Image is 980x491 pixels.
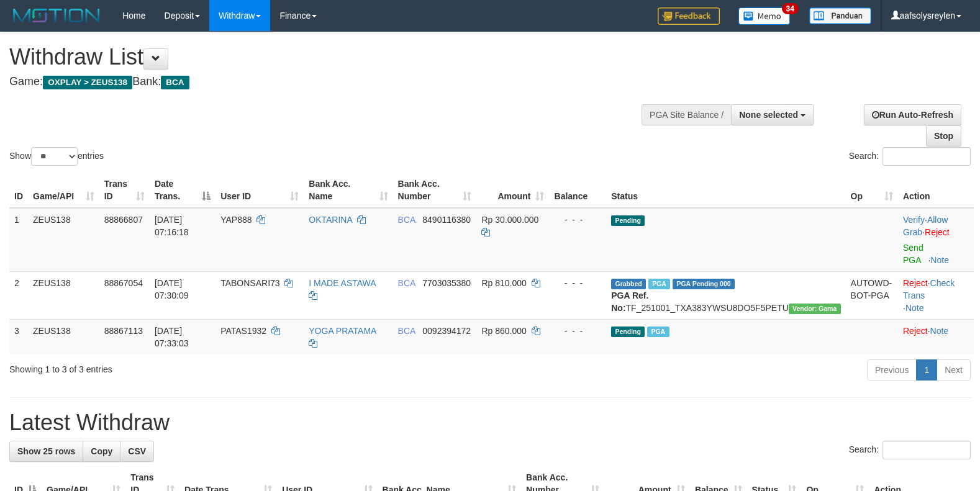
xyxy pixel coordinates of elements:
[739,110,798,120] span: None selected
[422,326,471,336] span: Copy 0092394172 to clipboard
[28,319,99,354] td: ZEUS138
[99,173,150,208] th: Trans ID: activate to sort column ascending
[903,278,955,300] a: Check Trans
[647,327,669,337] span: Marked by aafsreyleap
[611,327,645,337] span: Pending
[28,271,99,319] td: ZEUS138
[91,446,112,456] span: Copy
[9,319,28,354] td: 3
[905,303,924,313] a: Note
[898,319,974,354] td: ·
[398,278,415,288] span: BCA
[606,173,845,208] th: Status
[43,76,132,89] span: OXPLAY > ZEUS138
[549,173,606,208] th: Balance
[309,326,376,336] a: YOGA PRATAMA
[9,441,83,462] a: Show 25 rows
[554,277,601,289] div: - - -
[104,215,143,225] span: 88866807
[9,410,971,435] h1: Latest Withdraw
[846,271,898,319] td: AUTOWD-BOT-PGA
[930,326,949,336] a: Note
[926,125,961,146] a: Stop
[809,7,871,24] img: panduan.png
[155,278,189,300] span: [DATE] 07:30:09
[898,173,974,208] th: Action
[17,446,75,456] span: Show 25 rows
[731,104,814,125] button: None selected
[104,278,143,288] span: 88867054
[882,147,971,166] input: Search:
[611,215,645,226] span: Pending
[9,271,28,319] td: 2
[481,278,526,288] span: Rp 810.000
[304,173,392,208] th: Bank Acc. Name: activate to sort column ascending
[782,3,799,14] span: 34
[220,278,279,288] span: TABONSARI73
[128,446,146,456] span: CSV
[393,173,477,208] th: Bank Acc. Number: activate to sort column ascending
[789,304,841,314] span: Vendor URL: https://trx31.1velocity.biz
[28,208,99,272] td: ZEUS138
[611,291,648,313] b: PGA Ref. No:
[658,7,720,25] img: Feedback.jpg
[9,208,28,272] td: 1
[309,278,376,288] a: I MADE ASTAWA
[882,441,971,459] input: Search:
[554,325,601,337] div: - - -
[849,441,971,459] label: Search:
[83,441,120,462] a: Copy
[481,215,538,225] span: Rp 30.000.000
[31,147,78,166] select: Showentries
[28,173,99,208] th: Game/API: activate to sort column ascending
[606,271,845,319] td: TF_251001_TXA383YWSU8DO5F5PETU
[903,326,928,336] a: Reject
[481,326,526,336] span: Rp 860.000
[903,215,948,237] span: ·
[903,278,928,288] a: Reject
[925,227,950,237] a: Reject
[9,6,104,25] img: MOTION_logo.png
[916,359,937,381] a: 1
[867,359,917,381] a: Previous
[9,358,399,376] div: Showing 1 to 3 of 3 entries
[161,76,189,89] span: BCA
[930,255,949,265] a: Note
[937,359,971,381] a: Next
[738,7,791,25] img: Button%20Memo.svg
[642,104,731,125] div: PGA Site Balance /
[903,243,923,265] a: Send PGA
[220,215,252,225] span: YAP888
[903,215,925,225] a: Verify
[898,271,974,319] td: · ·
[120,441,154,462] a: CSV
[216,173,304,208] th: User ID: activate to sort column ascending
[104,326,143,336] span: 88867113
[398,215,415,225] span: BCA
[476,173,549,208] th: Amount: activate to sort column ascending
[155,326,189,348] span: [DATE] 07:33:03
[155,215,189,237] span: [DATE] 07:16:18
[554,214,601,226] div: - - -
[898,208,974,272] td: · ·
[422,215,471,225] span: Copy 8490116380 to clipboard
[611,279,646,289] span: Grabbed
[673,279,735,289] span: PGA Pending
[220,326,266,336] span: PATAS1932
[422,278,471,288] span: Copy 7703035380 to clipboard
[9,147,104,166] label: Show entries
[846,173,898,208] th: Op: activate to sort column ascending
[648,279,670,289] span: Marked by aafsreyleap
[398,326,415,336] span: BCA
[903,215,948,237] a: Allow Grab
[9,45,641,70] h1: Withdraw List
[150,173,216,208] th: Date Trans.: activate to sort column descending
[864,104,961,125] a: Run Auto-Refresh
[309,215,352,225] a: OKTARINA
[9,173,28,208] th: ID
[9,76,641,88] h4: Game: Bank:
[849,147,971,166] label: Search:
